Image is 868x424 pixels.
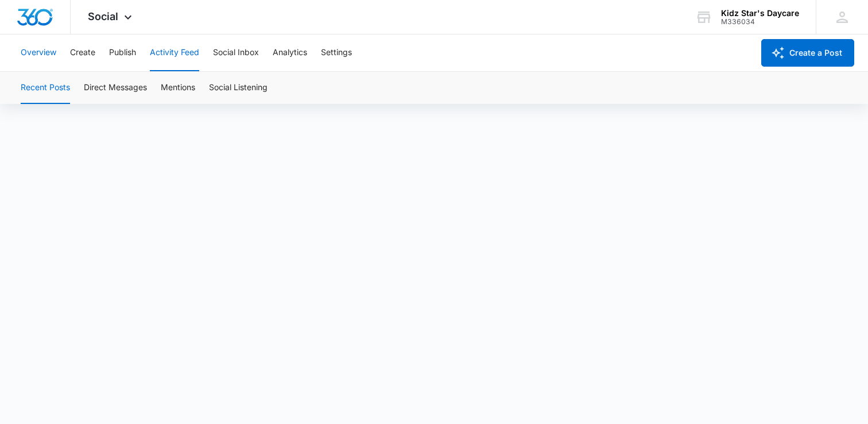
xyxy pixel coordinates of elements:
[21,34,56,71] button: Overview
[213,34,259,71] button: Social Inbox
[321,34,352,71] button: Settings
[209,72,268,104] button: Social Listening
[21,72,70,104] button: Recent Posts
[161,72,195,104] button: Mentions
[721,18,799,26] div: account id
[109,34,136,71] button: Publish
[273,34,307,71] button: Analytics
[721,9,799,18] div: account name
[761,39,854,67] button: Create a Post
[84,72,147,104] button: Direct Messages
[70,34,95,71] button: Create
[88,10,118,22] span: Social
[150,34,199,71] button: Activity Feed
